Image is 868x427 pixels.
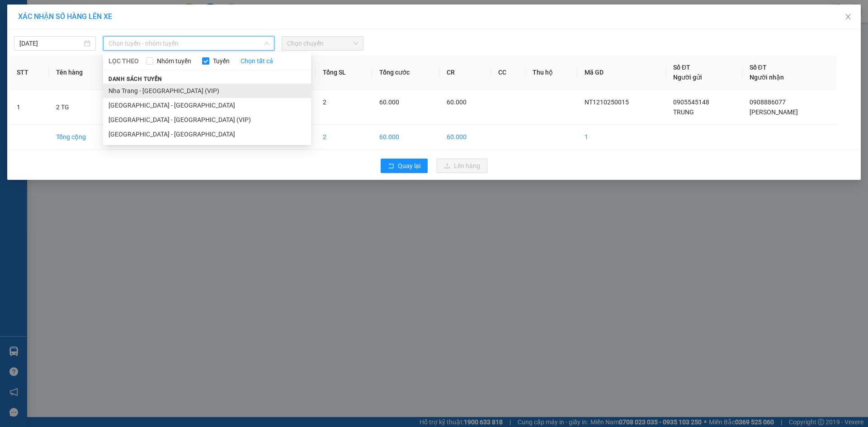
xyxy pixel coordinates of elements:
[835,5,861,30] button: Close
[287,37,358,50] span: Chọn chuyến
[673,64,690,71] span: Số ĐT
[398,161,420,171] span: Quay lại
[316,125,372,150] td: 2
[491,55,525,90] th: CC
[673,99,709,106] span: 0905545148
[103,127,311,141] li: [GEOGRAPHIC_DATA] - [GEOGRAPHIC_DATA]
[49,125,115,150] td: Tổng cộng
[103,75,168,83] span: Danh sách tuyến
[388,163,394,170] span: rollback
[439,55,491,90] th: CR
[9,55,49,90] th: STT
[379,99,399,106] span: 60.000
[103,98,311,113] li: [GEOGRAPHIC_DATA] - [GEOGRAPHIC_DATA]
[241,56,273,66] a: Chọn tất cả
[49,90,115,125] td: 2 TG
[103,113,311,127] li: [GEOGRAPHIC_DATA] - [GEOGRAPHIC_DATA] (VIP)
[439,125,491,150] td: 60.000
[18,12,112,21] span: XÁC NHẬN SỐ HÀNG LÊN XE
[750,64,767,71] span: Số ĐT
[750,108,798,116] span: [PERSON_NAME]
[577,55,666,90] th: Mã GD
[750,74,784,81] span: Người nhận
[153,56,195,66] span: Nhóm tuyến
[316,55,372,90] th: Tổng SL
[103,84,311,98] li: Nha Trang - [GEOGRAPHIC_DATA] (VIP)
[108,37,269,50] span: Chọn tuyến - nhóm tuyến
[372,125,439,150] td: 60.000
[9,90,49,125] td: 1
[209,56,233,66] span: Tuyến
[750,99,786,106] span: 0908886077
[673,108,694,116] span: TRUNG
[437,159,487,173] button: uploadLên hàng
[264,41,269,46] span: down
[447,99,467,106] span: 60.000
[381,159,428,173] button: rollbackQuay lại
[844,13,852,20] span: close
[49,55,115,90] th: Tên hàng
[372,55,439,90] th: Tổng cước
[673,74,702,81] span: Người gửi
[323,99,326,106] span: 2
[19,38,82,48] input: 12/10/2025
[577,125,666,150] td: 1
[108,56,139,66] span: LỌC THEO
[585,99,629,106] span: NT1210250015
[525,55,578,90] th: Thu hộ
